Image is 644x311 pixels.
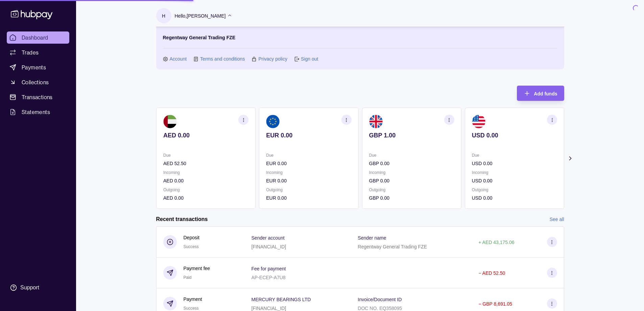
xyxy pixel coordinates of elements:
a: Trades [7,46,69,59]
p: Sender name [358,235,386,241]
p: EUR 0.00 [266,177,351,184]
p: MERCURY BEARINGS LTD [252,297,311,302]
p: Outgoing [472,186,557,194]
span: Success [184,244,199,249]
p: Outgoing [163,186,248,194]
span: Paid [184,275,192,280]
p: GBP 0.00 [369,177,454,184]
p: EUR 0.00 [266,132,351,139]
p: Due [472,152,557,159]
a: Account [170,55,187,63]
p: Regentway General Trading FZE [358,244,427,249]
p: Due [163,152,248,159]
p: Payment [184,295,202,303]
p: EUR 0.00 [266,194,351,202]
p: [FINANCIAL_ID] [252,306,286,311]
p: USD 0.00 [472,194,557,202]
span: Payments [22,63,46,71]
a: Payments [7,61,69,73]
p: Sender account [252,235,285,241]
a: Dashboard [7,31,69,44]
p: Incoming [266,169,351,176]
span: Trades [22,48,39,57]
a: Collections [7,76,69,88]
p: − AED 52.50 [478,270,505,276]
a: Transactions [7,91,69,103]
a: Sign out [301,55,318,63]
span: Statements [22,108,50,116]
span: Success [184,306,199,311]
p: AED 52.50 [163,160,248,167]
p: Fee for payment [252,266,286,271]
a: Support [7,281,69,295]
p: USD 0.00 [472,177,557,184]
p: EUR 0.00 [266,160,351,167]
a: Statements [7,106,69,118]
p: H [162,12,165,20]
p: Hello, [PERSON_NAME] [175,12,226,20]
p: AP-ECEP-A7U8 [252,275,286,280]
p: AED 0.00 [163,177,248,184]
img: ae [163,115,177,128]
span: Dashboard [22,34,48,42]
span: Add funds [534,91,557,96]
span: Transactions [22,93,53,101]
p: GBP 1.00 [369,132,454,139]
p: AED 0.00 [163,132,248,139]
p: Incoming [163,169,248,176]
p: + AED 43,175.06 [478,240,514,245]
a: Terms and conditions [200,55,245,63]
p: DOC NO. EQ358095 [358,306,402,311]
p: Outgoing [369,186,454,194]
p: USD 0.00 [472,160,557,167]
p: GBP 0.00 [369,160,454,167]
p: GBP 0.00 [369,194,454,202]
p: Payment fee [184,265,210,272]
p: Outgoing [266,186,351,194]
img: gb [369,115,382,128]
p: USD 0.00 [472,132,557,139]
p: [FINANCIAL_ID] [252,244,286,249]
div: Support [20,284,39,291]
a: See all [550,216,564,223]
a: Privacy policy [258,55,287,63]
img: us [472,115,485,128]
p: − GBP 8,691.05 [478,301,512,307]
p: Due [266,152,351,159]
p: Incoming [472,169,557,176]
img: eu [266,115,280,128]
p: Regentway General Trading FZE [163,34,236,41]
p: Invoice/Document ID [358,297,402,302]
h2: Recent transactions [156,216,208,223]
button: Add funds [517,86,564,101]
p: Deposit [184,234,199,241]
p: Due [369,152,454,159]
p: Incoming [369,169,454,176]
span: Collections [22,78,49,86]
p: AED 0.00 [163,194,248,202]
